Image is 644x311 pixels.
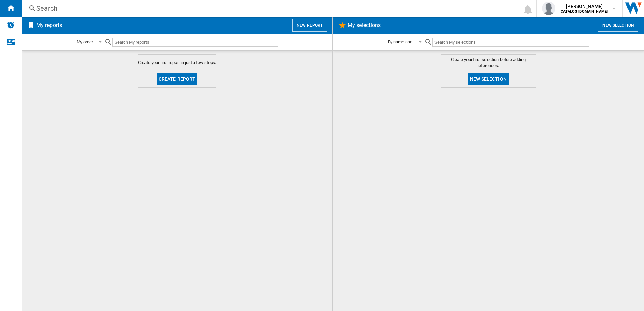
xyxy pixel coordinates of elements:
input: Search My selections [432,38,589,47]
h2: My selections [346,19,382,32]
input: Search My reports [112,38,278,47]
div: By name asc. [388,39,413,44]
button: New report [292,19,327,32]
b: CATALOG [DOMAIN_NAME] [561,9,608,14]
span: [PERSON_NAME] [561,3,608,10]
h2: My reports [35,19,63,32]
div: My order [77,39,93,44]
img: profile.jpg [542,2,555,15]
span: Create your first selection before adding references. [441,57,536,69]
button: New selection [598,19,638,32]
span: Create your first report in just a few steps. [138,60,216,66]
button: New selection [468,73,509,85]
div: Search [36,4,499,13]
img: alerts-logo.svg [7,21,15,29]
button: Create report [157,73,198,85]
